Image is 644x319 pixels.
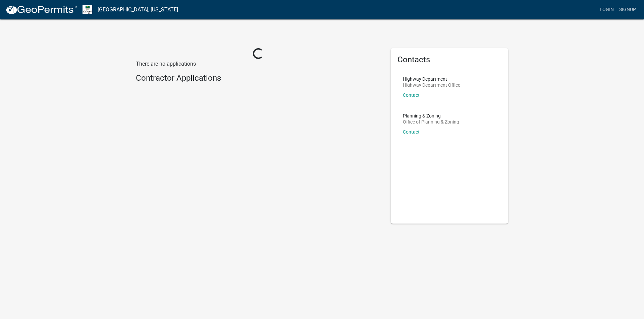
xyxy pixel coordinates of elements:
[403,113,459,118] p: Planning & Zoning
[136,73,381,83] h4: Contractor Applications
[403,92,420,98] a: Contact
[616,3,639,16] a: Signup
[597,3,616,16] a: Login
[403,77,460,81] p: Highway Department
[136,73,381,86] wm-workflow-list-section: Contractor Applications
[136,60,381,68] p: There are no applications
[397,55,501,65] h5: Contacts
[403,129,420,135] a: Contact
[403,83,460,87] p: Highway Department Office
[83,5,92,14] img: Morgan County, Indiana
[403,119,459,124] p: Office of Planning & Zoning
[98,4,178,15] a: [GEOGRAPHIC_DATA], [US_STATE]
